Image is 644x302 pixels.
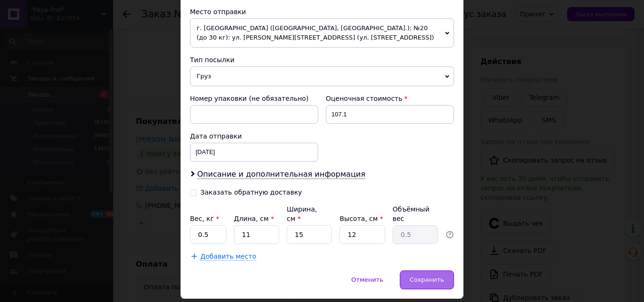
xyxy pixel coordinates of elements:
[190,8,246,16] span: Место отправки
[287,205,317,222] label: Ширина, см
[190,56,234,64] span: Тип посылки
[190,94,318,103] div: Номер упаковки (не обязательно)
[393,204,438,223] div: Объёмный вес
[190,66,454,86] span: Груз
[326,94,454,103] div: Оценочная стоимость
[190,131,318,141] div: Дата отправки
[197,170,365,179] span: Описание и дополнительная информация
[234,215,274,222] label: Длина, см
[200,253,256,261] span: Добавить место
[351,276,383,283] span: Отменить
[339,215,383,222] label: Высота, см
[200,188,302,196] div: Заказать обратную доставку
[410,276,444,283] span: Сохранить
[190,215,219,222] label: Вес, кг
[190,18,454,48] span: г. [GEOGRAPHIC_DATA] ([GEOGRAPHIC_DATA], [GEOGRAPHIC_DATA].): №20 (до 30 кг): ул. [PERSON_NAME][S...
